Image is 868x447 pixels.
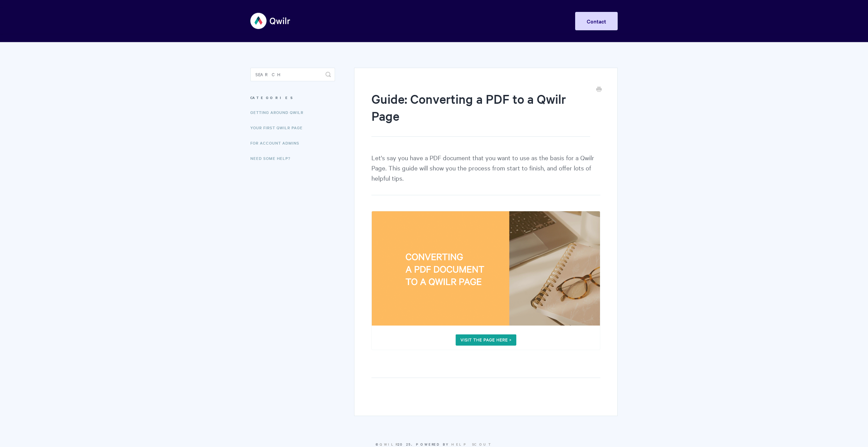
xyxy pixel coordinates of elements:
a: Getting Around Qwilr [250,105,308,119]
img: Qwilr Help Center [250,8,291,34]
span: Powered by [416,442,493,447]
a: For Account Admins [250,136,304,150]
a: Need Some Help? [250,151,296,165]
input: Search [250,68,335,81]
a: Print this Article [596,86,602,94]
a: Help Scout [451,442,493,447]
a: Your First Qwilr Page [250,121,308,134]
a: Qwilr [380,442,398,447]
h3: Categories [250,92,335,104]
img: Guide: Converting a PDF to a Qwilr Page [371,211,600,350]
a: Contact [575,12,618,30]
p: Let's say you have a PDF document that you want to use as the basis for a Qwilr Page. This guide ... [371,152,600,195]
h1: Guide: Converting a PDF to a Qwilr Page [371,90,590,137]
